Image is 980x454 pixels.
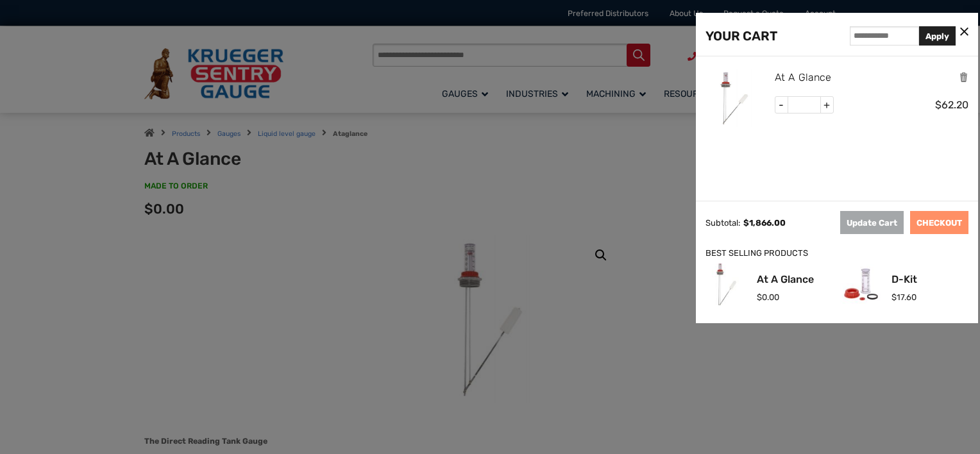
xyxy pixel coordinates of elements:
[743,218,786,228] span: 1,866.00
[757,292,762,302] span: $
[743,218,749,228] span: $
[935,99,968,111] span: 62.20
[705,69,763,127] img: At A Glance
[891,292,897,302] span: $
[891,274,917,285] a: D-Kit
[757,292,779,302] span: 0.00
[959,71,968,83] a: Remove this item
[757,274,814,285] a: At A Glance
[891,292,917,302] span: 17.60
[919,26,956,46] button: Apply
[775,97,788,113] span: -
[840,211,904,234] button: Update Cart
[840,264,882,305] img: D-Kit
[775,69,831,86] a: At A Glance
[935,99,942,111] span: $
[820,97,833,113] span: +
[910,211,968,234] a: CHECKOUT
[705,218,740,228] div: Subtotal:
[705,26,777,46] div: YOUR CART
[705,247,968,260] div: BEST SELLING PRODUCTS
[705,264,747,305] img: At A Glance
